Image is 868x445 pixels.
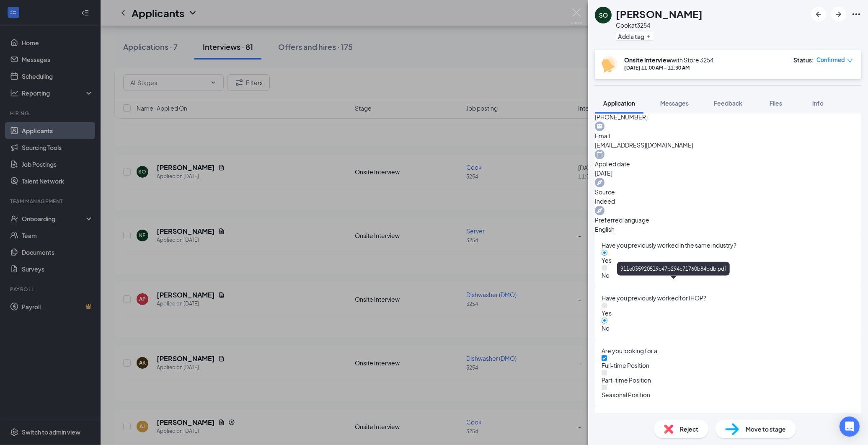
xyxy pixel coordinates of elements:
span: [EMAIL_ADDRESS][DOMAIN_NAME] [595,140,861,150]
svg: Ellipses [851,9,861,19]
span: Info [812,99,824,107]
button: PlusAdd a tag [616,32,653,41]
span: Seasonal Position [602,390,855,399]
div: Cook at 3254 [616,21,703,29]
button: ArrowRight [831,7,846,22]
span: Applied date [595,159,861,168]
span: Preferred language [595,215,861,225]
h1: [PERSON_NAME] [616,7,703,21]
span: Full-time Position [602,361,855,370]
span: No [602,271,855,280]
span: down [847,58,853,64]
div: with Store 3254 [624,56,713,64]
span: [PHONE_NUMBER] [595,112,861,122]
span: Part-time Position [602,375,855,385]
span: Application [603,99,635,107]
span: Feedback [714,99,742,107]
svg: ArrowRight [834,9,844,19]
div: SO [599,11,608,19]
svg: Plus [646,34,651,39]
div: 911e035920519c47b294c71760b84bdb.pdf [617,262,730,276]
span: Indeed [595,197,861,206]
div: [DATE] 11:00 AM - 11:30 AM [624,64,713,71]
svg: ArrowLeftNew [814,9,824,19]
button: ArrowLeftNew [811,7,826,22]
span: Move to stage [746,424,786,434]
span: Email [595,131,861,140]
span: Yes [602,256,855,265]
span: Source [595,187,861,197]
span: Messages [660,99,689,107]
span: Confirmed [816,56,845,64]
span: English [595,225,861,234]
b: Onsite Interview [624,56,672,64]
span: Yes [602,308,855,318]
span: [DATE] [595,168,861,178]
span: Files [770,99,782,107]
div: Open Intercom Messenger [840,417,860,437]
span: Are you looking for a: [602,346,659,355]
div: Status : [793,56,814,64]
span: Have you previously worked in the same industry? [602,241,736,250]
span: Which shift(s) are you available to work? (Check all that apply) [602,413,766,422]
span: Have you previously worked for IHOP? [602,293,706,303]
span: No [602,323,855,333]
span: Reject [680,424,698,434]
